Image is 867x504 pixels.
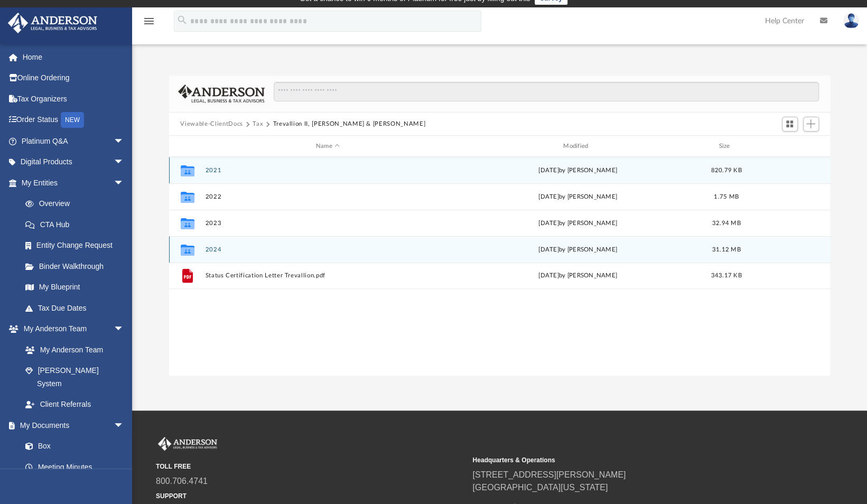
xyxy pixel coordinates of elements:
a: My Documentsarrow_drop_down [7,415,135,436]
div: id [173,142,200,151]
a: 800.706.4741 [156,477,208,486]
a: Digital Productsarrow_drop_down [7,152,140,173]
span: arrow_drop_down [114,172,135,194]
i: menu [143,15,155,27]
small: SUPPORT [156,491,465,501]
div: [DATE] by [PERSON_NAME] [455,271,700,281]
button: Tax [253,119,263,129]
a: My Entitiesarrow_drop_down [7,172,140,193]
i: search [176,14,188,26]
button: Status Certification Letter Trevallion.pdf [205,273,450,279]
button: Viewable-ClientDocs [180,119,243,129]
button: Trevallion II, [PERSON_NAME] & [PERSON_NAME] [273,119,425,129]
div: Name [204,142,450,151]
div: [DATE] by [PERSON_NAME] [455,192,700,202]
span: arrow_drop_down [114,152,135,173]
a: menu [143,20,155,27]
a: Binder Walkthrough [15,256,140,277]
small: TOLL FREE [156,462,465,471]
a: Home [7,46,140,68]
button: 2023 [205,220,450,227]
div: [DATE] by [PERSON_NAME] [455,219,700,228]
a: Order StatusNEW [7,109,140,131]
div: by [PERSON_NAME] [455,245,700,255]
div: Modified [455,142,701,151]
span: 32.94 MB [712,220,740,226]
span: arrow_drop_down [114,130,135,152]
span: 31.12 MB [712,247,740,253]
a: Entity Change Request [15,235,140,256]
a: Box [15,436,129,457]
div: NEW [61,112,84,128]
div: id [752,142,826,151]
img: User Pic [843,13,859,29]
a: [PERSON_NAME] System [15,360,135,394]
button: 2022 [205,193,450,200]
div: grid [169,157,831,376]
span: 343.17 KB [711,273,741,278]
button: Switch to Grid View [782,117,798,132]
a: [STREET_ADDRESS][PERSON_NAME] [472,470,626,479]
span: arrow_drop_down [114,415,135,436]
a: Platinum Q&Aarrow_drop_down [7,130,140,152]
a: My Blueprint [15,277,135,298]
a: Tax Due Dates [15,297,140,319]
div: Size [705,142,747,151]
span: [DATE] [538,247,559,253]
button: 2024 [205,246,450,253]
input: Search files and folders [274,82,818,102]
button: Add [803,117,819,132]
button: 2021 [205,167,450,174]
a: CTA Hub [15,214,140,235]
span: 1.75 MB [714,194,739,200]
a: My Anderson Teamarrow_drop_down [7,319,135,340]
a: [GEOGRAPHIC_DATA][US_STATE] [472,483,608,492]
span: arrow_drop_down [114,319,135,340]
small: Headquarters & Operations [472,455,781,465]
img: Anderson Advisors Platinum Portal [156,437,219,451]
a: Online Ordering [7,68,140,89]
div: [DATE] by [PERSON_NAME] [455,166,700,175]
span: 820.79 KB [711,167,741,173]
a: Tax Organizers [7,88,140,109]
a: Overview [15,193,140,214]
img: Anderson Advisors Platinum Portal [5,13,100,33]
a: My Anderson Team [15,339,129,360]
a: Client Referrals [15,394,135,415]
a: Meeting Minutes [15,456,135,478]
